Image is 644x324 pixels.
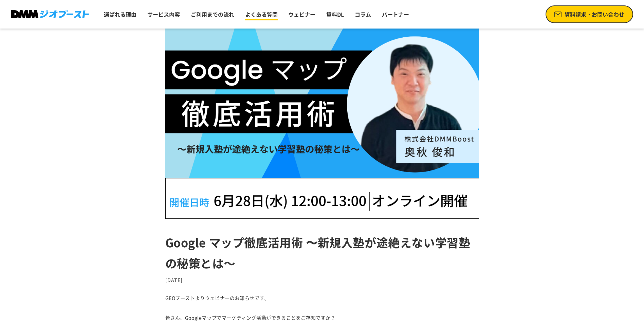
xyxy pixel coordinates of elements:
a: 資料請求・お問い合わせ [546,5,633,23]
a: パートナー [379,7,412,21]
img: DMMジオブースト [11,10,89,19]
a: よくある質問 [242,7,280,21]
h1: Google マップ徹底活用術 〜新規入塾が途絶えない学習塾の秘策とは～ [165,232,479,274]
span: 資料請求・お問い合わせ [565,10,624,18]
time: [DATE] [165,276,183,283]
a: サービス内容 [145,7,183,21]
a: 資料DL [324,7,347,21]
a: ご利用までの流れ [188,7,237,21]
a: 選ばれる理由 [101,7,139,21]
a: コラム [352,7,374,21]
p: 皆さん、Googleマップでマーケティング活動ができることをご存知ですか？ [165,313,479,322]
p: GEOブーストよりウェビナーのお知らせです。 [165,293,479,303]
a: ウェビナー [286,7,318,21]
